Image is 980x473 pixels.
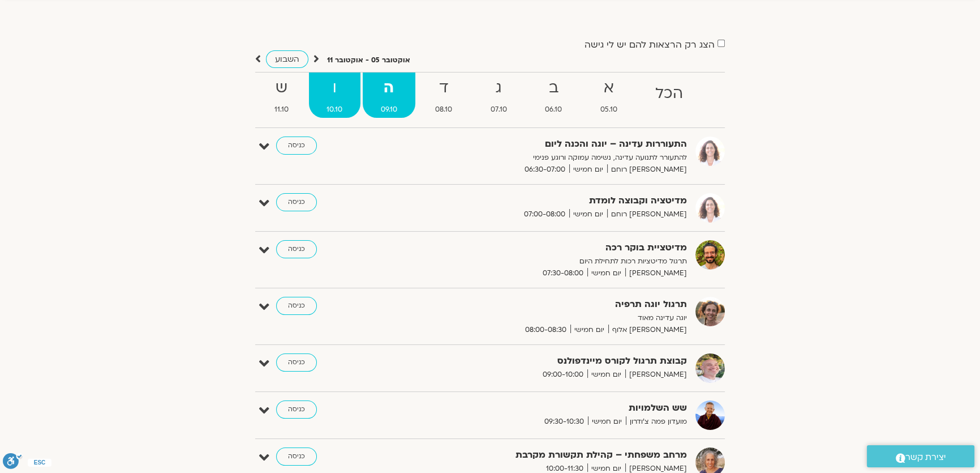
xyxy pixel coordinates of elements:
[309,73,361,118] a: ו10.10
[418,73,471,118] a: ד08.10
[582,73,635,118] a: א05.10
[582,75,635,101] strong: א
[363,75,415,101] strong: ה
[309,104,361,116] span: 10.10
[410,297,687,312] strong: תרגול יוגה תרפיה
[905,450,946,465] span: יצירת קשר
[570,324,608,336] span: יום חמישי
[569,208,607,220] span: יום חמישי
[588,416,626,428] span: יום חמישי
[582,104,635,116] span: 05.10
[569,164,607,176] span: יום חמישי
[607,208,687,220] span: [PERSON_NAME] רוחם
[410,448,687,463] strong: מרחב משפחתי – קהילת תקשורת מקרבת
[638,81,702,106] strong: הכל
[527,75,581,101] strong: ב
[410,137,687,152] strong: התעוררות עדינה – יוגה והכנה ליום
[327,54,410,66] p: אוקטובר 05 - אוקטובר 11
[472,73,525,118] a: ג07.10
[587,267,625,279] span: יום חמישי
[587,369,625,381] span: יום חמישי
[410,312,687,324] p: יוגה עדינה מאוד
[638,73,702,118] a: הכל
[256,73,307,118] a: ש11.10
[608,324,687,336] span: [PERSON_NAME] אלוף
[276,448,317,466] a: כניסה
[607,164,687,176] span: [PERSON_NAME] רוחם
[276,137,317,155] a: כניסה
[418,104,471,116] span: 08.10
[539,267,587,279] span: 07:30-08:00
[472,104,525,116] span: 07.10
[276,193,317,211] a: כניסה
[276,297,317,315] a: כניסה
[256,104,307,116] span: 11.10
[521,324,570,336] span: 08:00-08:30
[625,369,687,381] span: [PERSON_NAME]
[472,75,525,101] strong: ג
[410,240,687,255] strong: מדיטציית בוקר רכה
[527,73,581,118] a: ב06.10
[527,104,581,116] span: 06.10
[520,208,569,220] span: 07:00-08:00
[540,416,588,428] span: 09:30-10:30
[410,193,687,208] strong: מדיטציה וקבוצה לומדת
[867,445,974,467] a: יצירת קשר
[276,240,317,258] a: כניסה
[276,400,317,419] a: כניסה
[410,152,687,164] p: להתעורר לתנועה עדינה, נשימה עמוקה ורוגע פנימי
[363,73,415,118] a: ה09.10
[418,75,471,101] strong: ד
[363,104,415,116] span: 09.10
[625,267,687,279] span: [PERSON_NAME]
[266,50,308,68] a: השבוע
[626,416,687,428] span: מועדון פמה צ'ודרון
[275,54,299,65] span: השבוע
[309,75,361,101] strong: ו
[539,369,587,381] span: 09:00-10:00
[256,75,307,101] strong: ש
[521,164,569,176] span: 06:30-07:00
[410,255,687,267] p: תרגול מדיטציות רכות לתחילת היום
[584,40,715,50] label: הצג רק הרצאות להם יש לי גישה
[410,353,687,369] strong: קבוצת תרגול לקורס מיינדפולנס
[410,400,687,416] strong: שש השלמויות
[276,353,317,372] a: כניסה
